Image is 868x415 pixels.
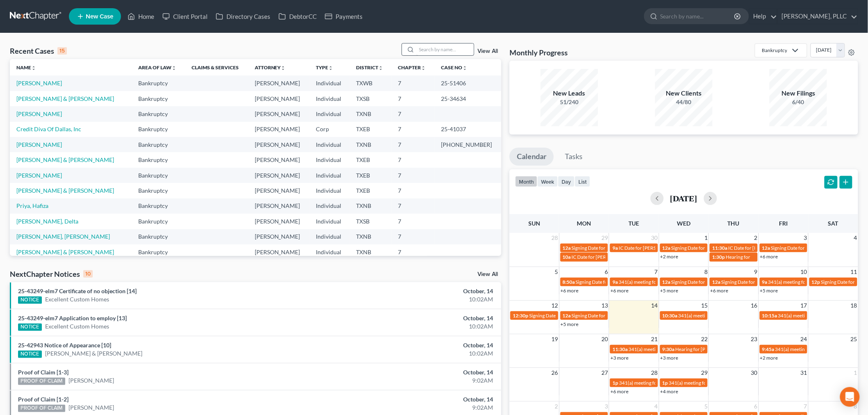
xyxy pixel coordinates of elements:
[563,279,575,285] span: 8:50a
[651,301,659,310] span: 14
[212,9,274,24] a: Directory Cases
[309,244,349,260] td: Individual
[704,233,708,243] span: 1
[551,233,559,243] span: 28
[779,220,788,227] span: Fri
[612,346,628,352] span: 11:30a
[349,168,391,183] td: TXEB
[392,152,434,167] td: 7
[16,110,62,117] a: [PERSON_NAME]
[700,334,708,344] span: 22
[248,198,309,214] td: [PERSON_NAME]
[749,9,777,24] a: Help
[563,245,571,251] span: 12a
[340,395,493,404] div: October, 14
[248,122,309,137] td: [PERSON_NAME]
[18,287,137,294] a: 25-43249-elm7 Certificate of no objection [14]
[754,233,758,243] span: 2
[16,187,114,194] a: [PERSON_NAME] & [PERSON_NAME]
[132,229,185,244] td: Bankruptcy
[309,75,349,91] td: Individual
[349,106,391,121] td: TXNB
[132,106,185,121] td: Bankruptcy
[853,233,858,243] span: 4
[16,80,62,87] a: [PERSON_NAME]
[392,137,434,152] td: 7
[16,156,114,163] a: [PERSON_NAME] & [PERSON_NAME]
[340,287,493,295] div: October, 14
[750,368,758,378] span: 30
[248,137,309,152] td: [PERSON_NAME]
[274,9,321,24] a: DebtorCC
[853,368,858,378] span: 1
[577,220,592,227] span: Mon
[704,267,708,277] span: 8
[572,245,645,251] span: Signing Date for [PERSON_NAME]
[349,244,391,260] td: TXNB
[509,148,554,166] a: Calendar
[138,64,176,71] a: Area of Lawunfold_more
[828,220,838,227] span: Sat
[762,245,770,251] span: 12a
[771,245,845,251] span: Signing Date for [PERSON_NAME]
[18,351,42,358] div: NOTICE
[601,334,609,344] span: 20
[57,47,67,55] div: 15
[309,106,349,121] td: Individual
[421,66,426,71] i: unfold_more
[309,198,349,214] td: Individual
[340,368,493,376] div: October, 14
[654,401,659,411] span: 4
[528,220,540,227] span: Sun
[309,183,349,198] td: Individual
[651,368,659,378] span: 28
[45,322,109,331] a: Excellent Custom Homes
[340,322,493,331] div: 10:02AM
[392,168,434,183] td: 7
[321,9,367,24] a: Payments
[604,401,609,411] span: 3
[610,287,628,294] a: +6 more
[601,233,609,243] span: 29
[248,106,309,121] td: [PERSON_NAME]
[726,254,750,260] span: Hearing for
[601,368,609,378] span: 27
[477,271,498,277] a: View All
[441,64,467,71] a: Case Nounfold_more
[762,346,774,352] span: 9:45a
[132,168,185,183] td: Bankruptcy
[171,66,176,71] i: unfold_more
[349,91,391,106] td: TXSB
[628,346,728,352] span: 341(a) meeting for Crescent [PERSON_NAME]
[392,214,434,229] td: 7
[309,122,349,137] td: Corp
[561,287,579,294] a: +6 more
[704,401,708,411] span: 5
[392,91,434,106] td: 7
[762,47,787,54] div: Bankruptcy
[434,75,501,91] td: 25-51406
[604,267,609,277] span: 6
[572,312,645,319] span: Signing Date for [PERSON_NAME]
[349,137,391,152] td: TXNB
[750,301,758,310] span: 16
[349,75,391,91] td: TXWB
[18,396,69,403] a: Proof of Claim [1-2]
[349,122,391,137] td: TXEB
[10,269,93,279] div: NextChapter Notices
[778,9,858,24] a: [PERSON_NAME], PLLC
[132,244,185,260] td: Bankruptcy
[83,270,93,278] div: 10
[349,198,391,214] td: TXNB
[248,183,309,198] td: [PERSON_NAME]
[515,176,537,187] button: month
[660,388,678,394] a: +4 more
[700,301,708,310] span: 15
[309,152,349,167] td: Individual
[248,91,309,106] td: [PERSON_NAME]
[551,301,559,310] span: 12
[392,229,434,244] td: 7
[16,249,114,255] a: [PERSON_NAME] & [PERSON_NAME]
[712,245,727,251] span: 11:30a
[541,89,598,98] div: New Leads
